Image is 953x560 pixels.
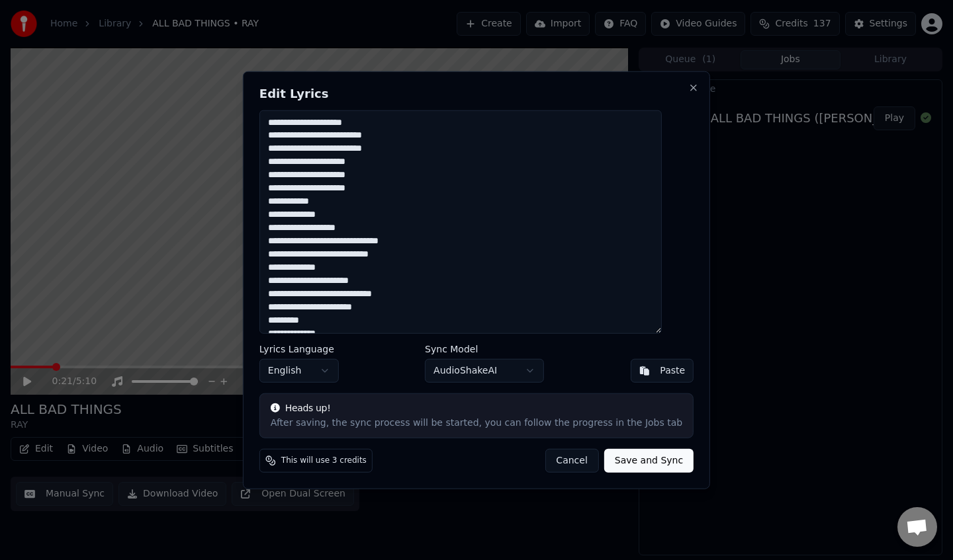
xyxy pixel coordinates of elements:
div: After saving, the sync process will be started, you can follow the progress in the Jobs tab [271,417,682,430]
span: This will use 3 credits [281,456,367,466]
label: Sync Model [425,344,544,354]
h2: Edit Lyrics [259,87,694,99]
div: Paste [660,364,685,378]
button: Paste [630,359,694,383]
button: Save and Sync [604,449,694,473]
label: Lyrics Language [259,344,339,354]
div: Heads up! [271,402,682,415]
button: Cancel [545,449,598,473]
